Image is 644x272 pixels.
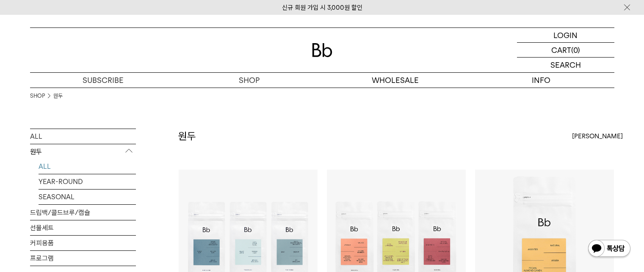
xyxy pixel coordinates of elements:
[30,236,136,250] a: 커피용품
[30,220,136,235] a: 선물세트
[553,28,578,42] p: LOGIN
[30,129,136,144] a: ALL
[468,73,614,88] p: INFO
[30,251,136,266] a: 프로그램
[30,92,45,100] a: SHOP
[571,43,580,57] p: (0)
[312,43,332,57] img: 로고
[517,28,614,43] a: LOGIN
[572,131,623,141] span: [PERSON_NAME]
[30,144,136,159] p: 원두
[39,174,136,189] a: YEAR-ROUND
[39,190,136,204] a: SEASONAL
[587,239,631,259] img: 카카오톡 채널 1:1 채팅 버튼
[282,4,362,11] a: 신규 회원 가입 시 3,000원 할인
[176,73,322,88] a: SHOP
[39,159,136,174] a: ALL
[551,43,571,57] p: CART
[30,73,176,88] a: SUBSCRIBE
[550,58,581,72] p: SEARCH
[178,129,196,143] h2: 원두
[53,92,63,100] a: 원두
[30,205,136,220] a: 드립백/콜드브루/캡슐
[322,73,468,88] p: WHOLESALE
[517,43,614,58] a: CART (0)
